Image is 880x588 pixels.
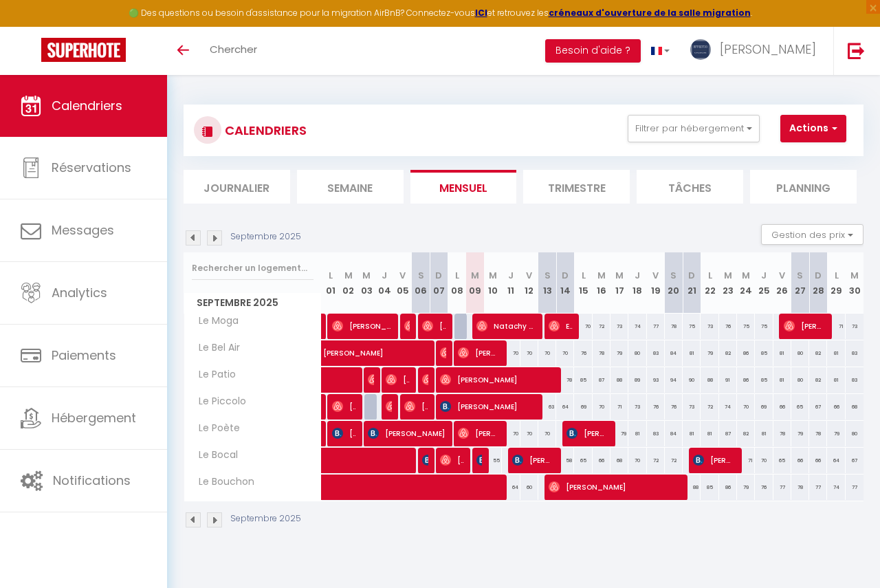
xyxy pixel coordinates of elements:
[476,313,536,339] span: Natachy [PERSON_NAME]
[422,313,446,339] span: [PERSON_NAME]
[755,252,773,314] th: 25
[230,230,301,243] p: Septembre 2025
[192,256,313,281] input: Rechercher un logement...
[809,340,827,366] div: 82
[386,367,410,393] span: [PERSON_NAME]
[628,394,646,420] div: 73
[827,367,845,393] div: 81
[815,269,822,282] abbr: D
[404,313,410,339] span: [PERSON_NAME]
[791,367,809,393] div: 80
[755,314,773,339] div: 75
[582,269,586,282] abbr: L
[435,269,442,282] abbr: D
[647,367,665,393] div: 93
[773,394,791,420] div: 66
[827,252,845,314] th: 29
[574,314,592,339] div: 70
[484,448,502,473] div: 55
[628,252,646,314] th: 18
[520,340,538,366] div: 70
[549,474,680,500] span: [PERSON_NAME]
[412,252,430,314] th: 06
[230,512,301,525] p: Septembre 2025
[742,269,750,282] abbr: M
[701,340,718,366] div: 79
[440,367,553,393] span: [PERSON_NAME]
[610,340,628,366] div: 79
[701,314,718,339] div: 73
[737,340,755,366] div: 86
[628,367,646,393] div: 89
[665,252,683,314] th: 20
[52,284,107,301] span: Analytics
[637,170,743,204] li: Tâches
[538,252,556,314] th: 13
[724,269,732,282] abbr: M
[737,252,755,314] th: 24
[628,314,646,339] div: 74
[647,314,665,339] div: 77
[549,313,573,339] span: El [PERSON_NAME]
[593,367,610,393] div: 87
[683,475,701,500] div: 88
[846,252,863,314] th: 30
[322,252,340,314] th: 01
[665,421,683,446] div: 84
[670,269,676,282] abbr: S
[701,421,718,446] div: 81
[562,269,569,282] abbr: D
[809,394,827,420] div: 67
[827,314,845,339] div: 71
[683,367,701,393] div: 90
[701,367,718,393] div: 88
[53,472,131,489] span: Notifications
[628,115,760,142] button: Filtrer par hébergement
[199,27,267,75] a: Chercher
[382,269,387,282] abbr: J
[773,475,791,500] div: 77
[418,269,424,282] abbr: S
[362,269,371,282] abbr: M
[827,448,845,473] div: 64
[574,448,592,473] div: 65
[512,447,554,473] span: [PERSON_NAME]
[683,314,701,339] div: 75
[410,170,517,204] li: Mensuel
[526,269,532,282] abbr: V
[538,394,556,420] div: 63
[755,340,773,366] div: 85
[683,252,701,314] th: 21
[652,269,659,282] abbr: V
[683,421,701,446] div: 81
[680,27,833,75] a: ... [PERSON_NAME]
[186,340,243,356] span: Le Bel Air
[502,421,520,446] div: 70
[750,170,857,204] li: Planning
[809,367,827,393] div: 82
[368,420,445,446] span: [PERSON_NAME]
[809,421,827,446] div: 78
[719,421,737,446] div: 87
[332,393,356,420] span: [PERSON_NAME]
[375,252,393,314] th: 04
[440,447,464,473] span: [PERSON_NAME]
[784,313,826,339] span: [PERSON_NAME]
[835,269,839,282] abbr: L
[610,314,628,339] div: 73
[635,269,640,282] abbr: J
[719,394,737,420] div: 74
[647,252,665,314] th: 19
[846,314,863,339] div: 73
[773,448,791,473] div: 65
[471,269,479,282] abbr: M
[440,340,446,366] span: [PERSON_NAME]
[701,394,718,420] div: 72
[593,448,610,473] div: 66
[332,420,356,446] span: [PERSON_NAME]
[549,7,751,19] a: créneaux d'ouverture de la salle migration
[186,367,239,382] span: Le Patio
[827,421,845,446] div: 79
[394,252,412,314] th: 05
